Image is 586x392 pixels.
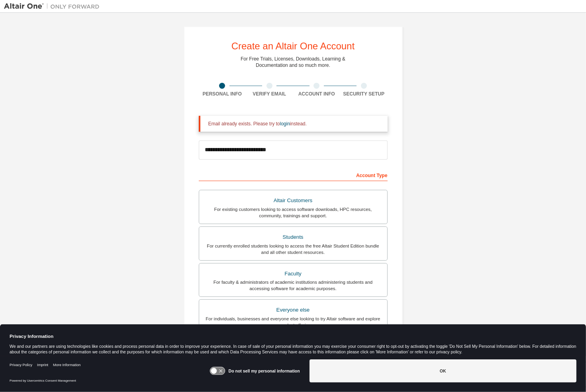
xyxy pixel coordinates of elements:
div: Verify Email [246,91,293,97]
div: Personal Info [199,91,246,97]
div: For faculty & administrators of academic institutions administering students and accessing softwa... [204,279,382,292]
div: For currently enrolled students looking to access the free Altair Student Edition bundle and all ... [204,243,382,255]
img: Altair One [4,2,104,10]
div: Account Type [199,168,388,181]
div: Email already exists. Please try to instead. [208,121,381,127]
div: Students [204,232,382,243]
div: Faculty [204,268,382,279]
div: For individuals, businesses and everyone else looking to try Altair software and explore our prod... [204,316,382,328]
div: Security Setup [340,91,388,97]
div: Altair Customers [204,195,382,206]
div: Everyone else [204,304,382,316]
div: For Free Trials, Licenses, Downloads, Learning & Documentation and so much more. [241,56,345,68]
div: For existing customers looking to access software downloads, HPC resources, community, trainings ... [204,206,382,219]
a: login [280,121,290,127]
div: Account Info [293,91,341,97]
div: Create an Altair One Account [231,41,355,51]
